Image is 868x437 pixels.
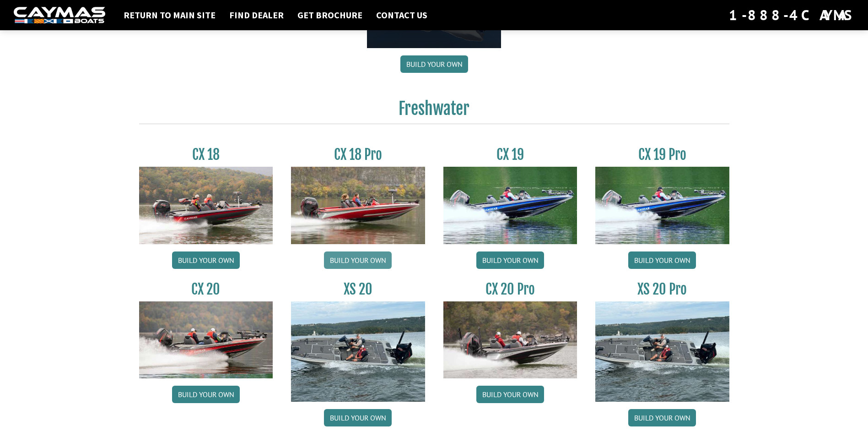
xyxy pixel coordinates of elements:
[139,167,273,244] img: CX-18S_thumbnail.jpg
[476,251,544,269] a: Build your own
[324,251,392,269] a: Build your own
[628,251,696,269] a: Build your own
[291,281,425,298] h3: XS 20
[139,98,729,124] h2: Freshwater
[139,146,273,163] h3: CX 18
[291,146,425,163] h3: CX 18 Pro
[476,386,544,403] a: Build your own
[225,9,288,21] a: Find Dealer
[172,386,240,403] a: Build your own
[628,409,696,426] a: Build your own
[372,9,432,21] a: Contact Us
[172,251,240,269] a: Build your own
[139,301,273,378] img: CX-20_thumbnail.jpg
[324,409,392,426] a: Build your own
[400,55,468,73] a: Build your own
[595,301,729,402] img: XS_20_resized.jpg
[139,281,273,298] h3: CX 20
[443,281,577,298] h3: CX 20 Pro
[595,281,729,298] h3: XS 20 Pro
[443,301,577,378] img: CX-20Pro_thumbnail.jpg
[119,9,220,21] a: Return to main site
[14,7,105,24] img: white-logo-c9c8dbefe5ff5ceceb0f0178aa75bf4bb51f6bca0971e226c86eb53dfe498488.png
[293,9,367,21] a: Get Brochure
[443,167,577,244] img: CX19_thumbnail.jpg
[291,167,425,244] img: CX-18SS_thumbnail.jpg
[291,301,425,402] img: XS_20_resized.jpg
[729,5,854,25] div: 1-888-4CAYMAS
[443,146,577,163] h3: CX 19
[595,167,729,244] img: CX19_thumbnail.jpg
[595,146,729,163] h3: CX 19 Pro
